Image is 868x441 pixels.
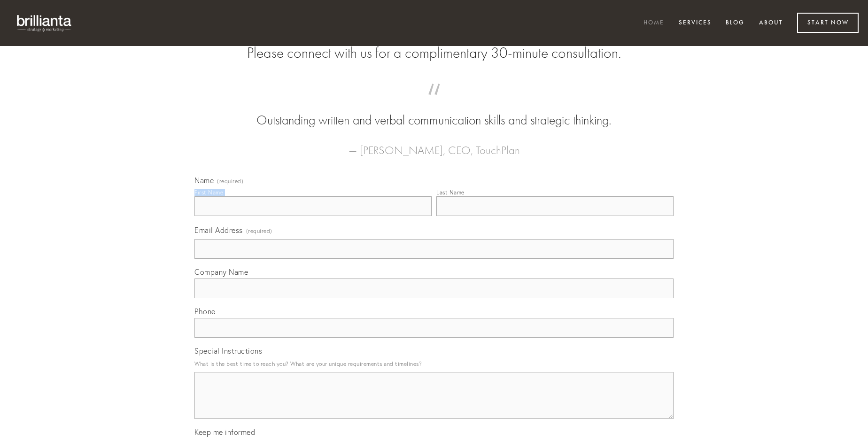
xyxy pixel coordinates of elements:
[753,15,789,31] a: About
[209,93,659,111] span: “
[209,93,659,130] blockquote: Outstanding written and verbal communication skills and strategic thinking.
[797,13,859,33] a: Start Now
[194,189,223,196] div: First Name
[246,224,272,237] span: (required)
[194,44,674,62] h2: Please connect with us for a complimentary 30-minute consultation.
[637,15,670,31] a: Home
[194,267,248,277] span: Company Name
[194,346,262,356] span: Special Instructions
[194,357,674,370] p: What is the best time to reach you? What are your unique requirements and timelines?
[194,176,214,185] span: Name
[217,178,243,184] span: (required)
[673,15,718,31] a: Services
[194,225,243,235] span: Email Address
[436,189,465,196] div: Last Name
[9,9,80,37] img: brillianta - research, strategy, marketing
[194,307,216,316] span: Phone
[209,130,659,160] figcaption: — [PERSON_NAME], CEO, TouchPlan
[194,427,255,437] span: Keep me informed
[720,15,751,31] a: Blog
